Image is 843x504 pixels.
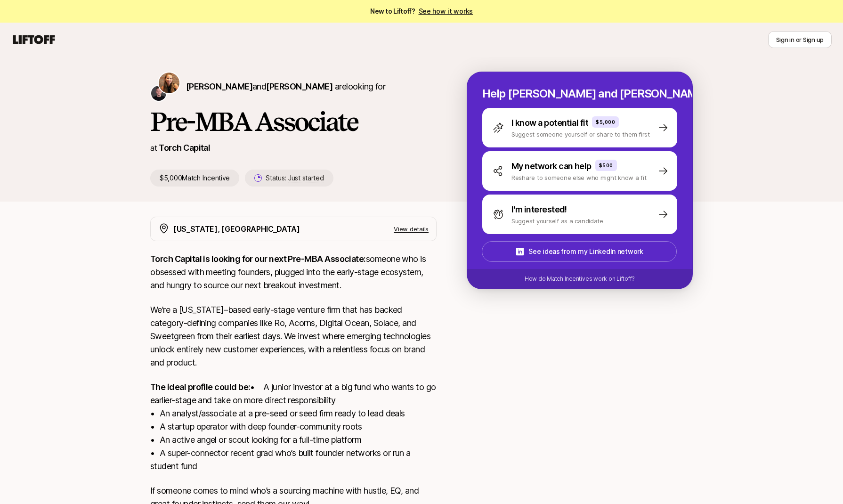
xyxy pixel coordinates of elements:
[159,143,210,153] a: Torch Capital
[596,118,615,126] p: $5,000
[511,203,567,216] p: I'm interested!
[150,170,239,187] p: $5,000 Match Incentive
[186,81,252,91] span: [PERSON_NAME]
[150,254,366,264] strong: Torch Capital is looking for our next Pre-MBA Associate:
[419,7,473,15] a: See how it works
[482,241,677,262] button: See ideas from my LinkedIn network
[482,87,677,100] p: Help [PERSON_NAME] and [PERSON_NAME] hire
[150,142,157,154] p: at
[511,130,650,139] p: Suggest someone yourself or share to them first
[151,86,166,101] img: Christopher Harper
[394,224,429,234] p: View details
[186,80,385,93] p: are looking for
[159,73,179,93] img: Katie Reiner
[266,172,324,184] p: Status:
[768,31,832,48] button: Sign in or Sign up
[525,275,635,283] p: How do Match Incentives work on Liftoff?
[370,6,473,17] span: New to Liftoff?
[511,216,603,226] p: Suggest yourself as a candidate
[511,160,592,173] p: My network can help
[511,173,647,182] p: Reshare to someone else who might know a fit
[150,381,437,473] p: • A junior investor at a big fund who wants to go earlier-stage and take on more direct responsib...
[150,107,437,136] h1: Pre-MBA Associate
[252,81,332,91] span: and
[511,116,588,130] p: I know a potential fit
[173,223,300,235] p: [US_STATE], [GEOGRAPHIC_DATA]
[150,303,437,369] p: We’re a [US_STATE]–based early-stage venture firm that has backed category-defining companies lik...
[288,174,324,182] span: Just started
[599,162,613,169] p: $500
[266,81,332,91] span: [PERSON_NAME]
[528,246,643,257] p: See ideas from my LinkedIn network
[150,382,250,392] strong: The ideal profile could be:
[150,252,437,292] p: someone who is obsessed with meeting founders, plugged into the early-stage ecosystem, and hungry...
